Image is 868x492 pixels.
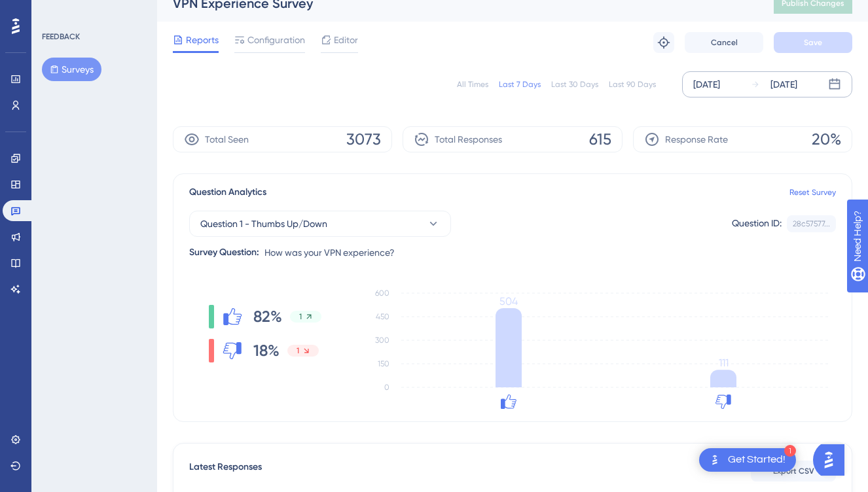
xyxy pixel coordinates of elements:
tspan: 300 [375,336,389,345]
span: Export CSV [773,466,814,476]
div: All Times [457,79,488,90]
tspan: 600 [375,289,389,298]
span: 20% [812,129,841,150]
span: How was your VPN experience? [264,245,395,260]
div: 28c57577... [793,219,830,229]
div: Get Started! [728,453,786,467]
div: [DATE] [770,77,797,92]
span: Save [804,37,822,48]
span: Total Responses [435,132,502,147]
div: FEEDBACK [42,31,80,42]
span: 3073 [346,129,381,150]
span: Total Seen [205,132,249,147]
div: [DATE] [693,77,720,92]
span: 615 [589,129,611,150]
button: Save [774,32,852,53]
button: Question 1 - Thumbs Up/Down [189,211,451,237]
a: Reset Survey [789,187,836,198]
span: 82% [253,306,282,327]
div: Question ID: [732,215,782,232]
div: 1 [784,445,796,457]
div: Last 30 Days [551,79,598,90]
span: Editor [334,32,358,48]
span: Question Analytics [189,184,266,200]
span: 1 [297,345,299,356]
div: Last 90 Days [609,79,656,90]
button: Export CSV [751,461,836,482]
tspan: 111 [719,357,729,369]
tspan: 150 [378,359,389,368]
tspan: 450 [376,312,389,321]
tspan: 0 [384,383,389,392]
button: Surveys [42,58,101,81]
div: Last 7 Days [499,79,541,90]
span: Question 1 - Thumbs Up/Down [200,216,327,232]
button: Cancel [685,32,763,53]
span: Need Help? [31,3,82,19]
iframe: UserGuiding AI Assistant Launcher [813,440,852,480]
span: Response Rate [665,132,728,147]
tspan: 504 [499,295,518,307]
span: Cancel [711,37,738,48]
span: Latest Responses [189,459,262,483]
div: Open Get Started! checklist, remaining modules: 1 [699,448,796,472]
span: Reports [186,32,219,48]
span: 1 [299,311,302,322]
span: Configuration [247,32,305,48]
div: Survey Question: [189,245,259,260]
span: 18% [253,340,280,361]
img: launcher-image-alternative-text [707,452,723,468]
